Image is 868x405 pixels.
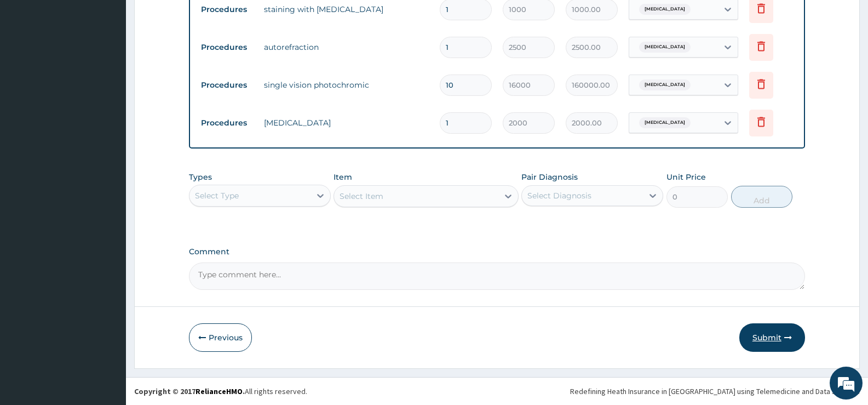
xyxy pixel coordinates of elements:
label: Unit Price [666,172,706,182]
td: Procedures [196,75,258,95]
span: [MEDICAL_DATA] [639,42,691,53]
strong: Copyright © 2017 . [134,386,245,396]
button: Previous [189,323,252,352]
label: Pair Diagnosis [521,172,578,182]
span: [MEDICAL_DATA] [639,4,691,15]
td: [MEDICAL_DATA] [258,112,434,134]
footer: All rights reserved. [126,377,868,405]
div: Minimize live chat window [180,5,206,32]
button: Submit [739,323,805,352]
td: single vision photochromic [258,74,434,96]
span: [MEDICAL_DATA] [639,79,691,90]
textarea: Type your message and hit 'Enter' [5,280,209,318]
button: Add [731,186,792,208]
div: Redefining Heath Insurance in [GEOGRAPHIC_DATA] using Telemedicine and Data Science! [570,386,860,397]
div: Select Type [195,190,239,201]
td: Procedures [196,113,258,133]
span: [MEDICAL_DATA] [639,117,691,128]
label: Comment [189,247,805,256]
div: Chat with us now [57,61,184,76]
span: We're online! [64,128,151,239]
label: Types [189,173,212,182]
td: autorefraction [258,36,434,58]
td: Procedures [196,37,258,58]
label: Item [334,172,352,182]
img: d_794563401_company_1708531726252_794563401 [20,55,44,82]
div: Select Diagnosis [527,190,591,201]
a: RelianceHMO [196,386,243,396]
